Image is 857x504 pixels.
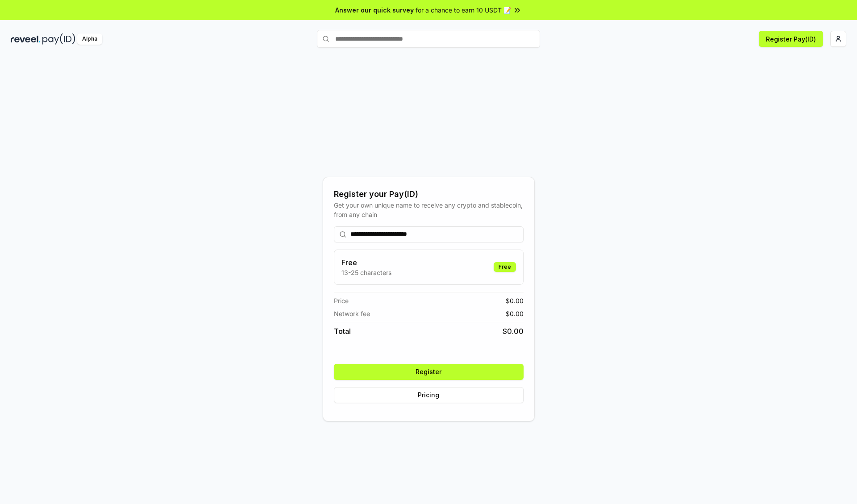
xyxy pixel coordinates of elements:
[759,31,823,47] button: Register Pay(ID)
[494,262,516,272] div: Free
[77,33,102,45] div: Alpha
[341,268,391,277] p: 13-25 characters
[334,188,524,200] div: Register your Pay(ID)
[334,326,351,337] span: Total
[334,296,349,305] span: Price
[334,387,524,403] button: Pricing
[334,364,524,380] button: Register
[503,326,524,337] span: $ 0.00
[506,296,524,305] span: $ 0.00
[341,257,391,268] h3: Free
[334,309,370,318] span: Network fee
[506,309,524,318] span: $ 0.00
[334,200,524,219] div: Get your own unique name to receive any crypto and stablecoin, from any chain
[416,5,511,15] span: for a chance to earn 10 USDT 📝
[11,33,41,45] img: reveel_dark
[335,5,414,15] span: Answer our quick survey
[42,33,75,45] img: pay_id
